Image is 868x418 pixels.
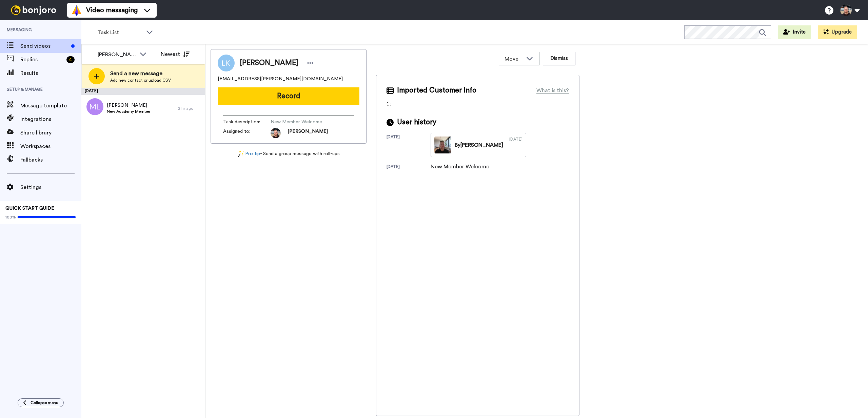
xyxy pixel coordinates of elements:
[218,76,343,82] span: [EMAIL_ADDRESS][PERSON_NAME][DOMAIN_NAME]
[238,150,260,158] a: Pro tip
[223,128,271,138] span: Assigned to:
[20,69,81,77] span: Results
[20,156,81,164] span: Fallbacks
[18,398,64,407] button: Collapse menu
[98,50,136,59] div: [PERSON_NAME]
[31,400,58,405] span: Collapse menu
[110,78,171,83] span: Add new contact or upload CSV
[218,87,359,105] button: Record
[20,142,81,150] span: Workspaces
[238,150,244,158] img: magic-wand.svg
[431,133,526,157] a: By[PERSON_NAME][DATE]
[156,47,195,61] button: Newest
[288,128,328,138] span: [PERSON_NAME]
[223,119,271,125] span: Task description :
[397,117,436,127] span: User history
[8,5,59,15] img: bj-logo-header-white.svg
[5,214,16,220] span: 100%
[20,115,81,123] span: Integrations
[66,56,75,63] div: 4
[431,163,489,171] div: New Member Welcome
[778,25,811,39] button: Invite
[20,183,81,191] span: Settings
[434,137,451,153] img: 67947986-6486-4a0b-9f21-293d5db48483-thumb.jpg
[543,52,575,65] button: Dismiss
[509,137,522,153] div: [DATE]
[271,119,335,125] span: New Member Welcome
[20,129,81,137] span: Share library
[818,25,857,39] button: Upgrade
[397,85,476,96] span: Imported Customer Info
[107,102,150,109] span: [PERSON_NAME]
[86,5,138,15] span: Video messaging
[20,42,68,50] span: Send videos
[271,128,281,138] img: 1fd62181-12db-4cb6-9ab2-8bbd716278d3-1755040870.jpg
[5,206,54,211] span: QUICK START GUIDE
[211,150,367,158] div: - Send a group message with roll-ups
[81,88,205,95] div: [DATE]
[20,56,64,64] span: Replies
[240,58,298,68] span: [PERSON_NAME]
[71,5,82,16] img: vm-color.svg
[218,55,235,71] img: Image of Lise Kaufmann
[86,98,103,115] img: ml.png
[107,109,150,114] span: New Academy Member
[178,106,202,111] div: 2 hr ago
[97,28,143,37] span: Task List
[505,55,523,63] span: Move
[455,141,503,149] div: By [PERSON_NAME]
[387,134,431,157] div: [DATE]
[110,69,171,78] span: Send a new message
[20,102,81,110] span: Message template
[387,164,431,171] div: [DATE]
[536,86,569,95] div: What is this?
